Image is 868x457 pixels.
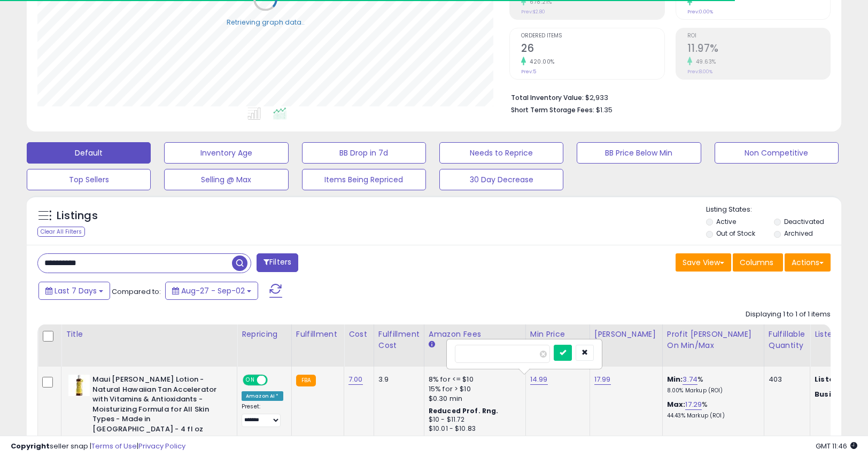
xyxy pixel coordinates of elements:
div: 8% for <= $10 [429,375,517,384]
b: Short Term Storage Fees: [511,105,594,114]
a: 3.74 [683,374,697,385]
img: 41mHd-+shCL._SL40_.jpg [68,375,90,396]
small: Prev: $2.80 [521,9,545,15]
h2: 26 [521,42,664,57]
b: Maui [PERSON_NAME] Lotion - Natural Hawaiian Tan Accelerator with Vitamins & Antioxidants - Moist... [92,375,222,437]
p: 8.00% Markup (ROI) [667,387,756,394]
h2: 11.97% [687,42,830,57]
div: Min Price [530,329,585,340]
h5: Listings [57,208,98,223]
span: Last 7 Days [55,285,97,296]
div: seller snap | | [11,441,185,452]
span: OFF [266,376,283,385]
a: 17.29 [685,399,702,410]
button: Needs to Reprice [439,142,563,164]
small: Amazon Fees. [429,340,435,350]
div: Preset: [242,403,283,427]
b: Min: [667,374,683,384]
span: Compared to: [112,286,161,297]
label: Out of Stock [716,229,755,238]
div: Amazon Fees [429,329,521,340]
div: 403 [769,375,802,384]
small: Prev: 8.00% [687,68,712,75]
button: Save View [676,253,731,272]
a: 7.00 [348,374,363,385]
div: Profit [PERSON_NAME] on Min/Max [667,329,759,351]
button: Default [27,142,151,164]
div: Retrieving graph data.. [227,17,305,27]
div: Displaying 1 to 1 of 1 items [746,309,831,320]
button: Actions [785,253,831,272]
button: BB Drop in 7d [302,142,426,164]
button: BB Price Below Min [577,142,701,164]
a: 14.99 [530,374,548,385]
div: % [667,375,756,394]
div: Amazon AI * [242,391,283,401]
small: FBA [296,375,316,386]
b: Reduced Prof. Rng. [429,406,499,415]
a: Terms of Use [91,441,137,451]
div: $10.01 - $10.83 [429,424,517,433]
div: 15% for > $10 [429,384,517,394]
div: % [667,400,756,420]
button: Selling @ Max [164,169,288,190]
label: Archived [784,229,813,238]
b: Listed Price: [815,374,863,384]
button: Last 7 Days [38,282,110,300]
div: Fulfillment [296,329,339,340]
span: ROI [687,33,830,39]
button: Columns [733,253,783,272]
strong: Copyright [11,441,50,451]
b: Max: [667,399,686,409]
button: 30 Day Decrease [439,169,563,190]
th: The percentage added to the cost of goods (COGS) that forms the calculator for Min & Max prices. [662,324,764,367]
span: ON [244,376,257,385]
small: Prev: 0.00% [687,9,713,15]
p: 44.43% Markup (ROI) [667,412,756,420]
a: 17.99 [594,374,611,385]
button: Non Competitive [715,142,839,164]
small: 420.00% [526,58,555,66]
div: Repricing [242,329,287,340]
div: Fulfillable Quantity [769,329,805,351]
div: $10 - $11.72 [429,415,517,424]
span: Columns [740,257,773,268]
div: Clear All Filters [37,227,85,237]
div: Title [66,329,232,340]
label: Deactivated [784,217,824,226]
label: Active [716,217,736,226]
a: Privacy Policy [138,441,185,451]
p: Listing States: [706,205,841,215]
button: Filters [257,253,298,272]
button: Top Sellers [27,169,151,190]
div: [PERSON_NAME] [594,329,658,340]
small: 49.63% [692,58,716,66]
div: 3.9 [378,375,416,384]
li: $2,933 [511,90,823,103]
button: Inventory Age [164,142,288,164]
small: Prev: 5 [521,68,536,75]
span: Ordered Items [521,33,664,39]
b: Total Inventory Value: [511,93,584,102]
span: $1.35 [596,105,613,115]
div: Fulfillment Cost [378,329,420,351]
span: Aug-27 - Sep-02 [181,285,245,296]
button: Items Being Repriced [302,169,426,190]
div: Cost [348,329,369,340]
button: Aug-27 - Sep-02 [165,282,258,300]
span: 2025-09-10 11:46 GMT [816,441,857,451]
div: $0.30 min [429,394,517,404]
